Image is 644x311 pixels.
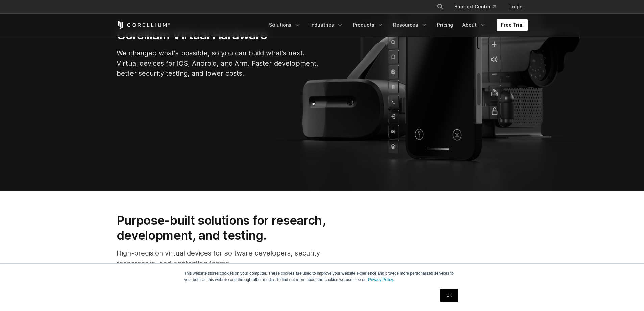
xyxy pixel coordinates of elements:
[433,19,457,31] a: Pricing
[349,19,388,31] a: Products
[440,289,458,302] a: OK
[368,277,394,282] a: Privacy Policy.
[458,19,490,31] a: About
[434,1,446,13] button: Search
[117,248,347,268] p: High-precision virtual devices for software developers, security researchers, and pentesting teams.
[184,270,460,283] p: This website stores cookies on your computer. These cookies are used to improve your website expe...
[117,21,170,29] a: Corellium Home
[117,48,319,79] p: We changed what's possible, so you can build what's next. Virtual devices for iOS, Android, and A...
[389,19,432,31] a: Resources
[449,1,501,13] a: Support Center
[117,213,347,243] h2: Purpose-built solutions for research, development, and testing.
[497,19,528,31] a: Free Trial
[504,1,528,13] a: Login
[306,19,348,31] a: Industries
[265,19,528,31] div: Navigation Menu
[265,19,305,31] a: Solutions
[429,1,528,13] div: Navigation Menu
